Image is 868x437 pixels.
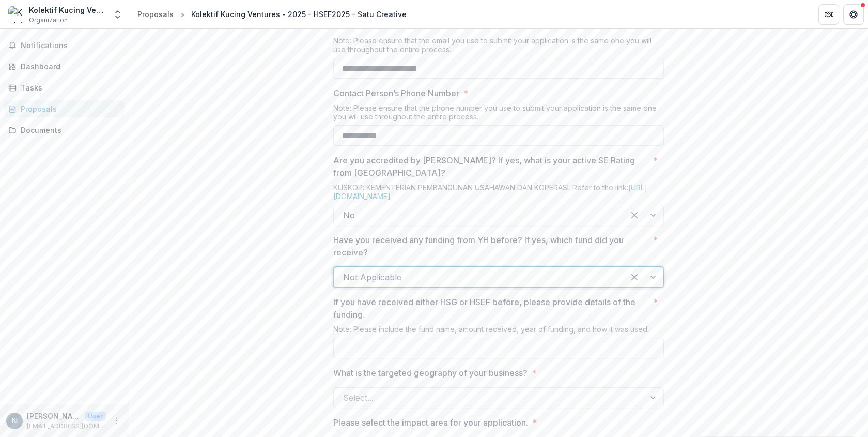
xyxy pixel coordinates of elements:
[191,9,407,20] div: Kolektif Kucing Ventures - 2025 - HSEF2025 - Satu Creative
[626,269,643,285] div: Clear selected options
[333,36,664,58] div: Note: Please ensure that the email you use to submit your application is the same one you will us...
[333,87,459,99] p: Contact Person’s Phone Number
[12,417,18,424] div: Khairina Ibrahim
[333,416,528,429] p: Please select the impact area for your application.
[818,4,839,25] button: Partners
[4,100,125,117] a: Proposals
[333,325,664,338] div: Note: Please include the fund name, amount received, year of funding, and how it was used.
[333,234,649,259] p: Have you received any funding from YH before? If yes, which fund did you receive?
[21,61,116,72] div: Dashboard
[333,103,664,125] div: Note: Please ensure that the phone number you use to submit your application is the same one you ...
[626,207,643,223] div: Clear selected options
[333,154,649,179] p: Are you accredited by [PERSON_NAME]? If yes, what is your active SE Rating from [GEOGRAPHIC_DATA]?
[110,415,122,427] button: More
[8,6,25,23] img: Kolektif Kucing Ventures
[85,412,106,421] p: User
[21,41,120,50] span: Notifications
[21,103,116,114] div: Proposals
[4,122,125,139] a: Documents
[4,37,125,54] button: Notifications
[133,7,178,22] a: Proposals
[333,367,528,379] p: What is the targeted geography of your business?
[4,58,125,75] a: Dashboard
[21,125,116,135] div: Documents
[21,82,116,93] div: Tasks
[27,411,81,421] p: [PERSON_NAME]
[4,79,125,96] a: Tasks
[333,296,649,321] p: If you have received either HSG or HSEF before, please provide details of the funding.
[333,183,647,201] a: [URL][DOMAIN_NAME]
[27,421,106,431] p: [EMAIL_ADDRESS][DOMAIN_NAME]
[111,4,125,25] button: Open entity switcher
[843,4,864,25] button: Get Help
[29,16,68,25] span: Organization
[333,183,664,205] div: KUSKOP: KEMENTERIAN PEMBANGUNAN USAHAWAN DAN KOPERASI. Refer to the link:
[29,5,106,16] div: Kolektif Kucing Ventures
[133,7,411,22] nav: breadcrumb
[137,9,174,20] div: Proposals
